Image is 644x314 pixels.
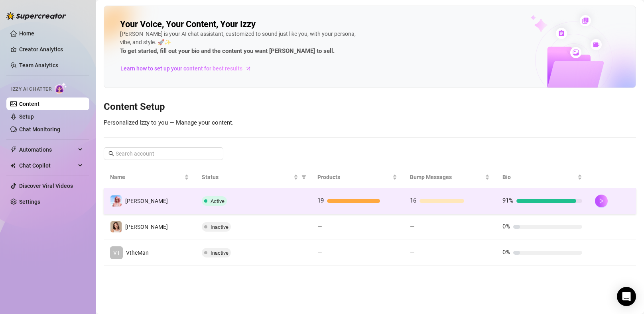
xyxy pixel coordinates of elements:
[410,173,483,181] span: Bump Messages
[317,223,322,230] span: —
[120,47,335,55] strong: To get started, fill out your bio and the content you want [PERSON_NAME] to sell.
[6,12,66,20] img: logo-BBDzfeDw.svg
[599,198,604,204] span: right
[19,113,34,120] a: Setup
[317,173,391,181] span: Products
[113,248,120,257] span: VT
[300,171,308,183] span: filter
[120,64,242,73] span: Learn how to set up your content for best results
[502,197,513,204] span: 91%
[311,166,404,188] th: Products
[116,149,212,158] input: Search account
[55,82,67,94] img: AI Chatter
[19,30,34,37] a: Home
[410,249,415,256] span: —
[11,86,51,93] span: Izzy AI Chatter
[104,101,636,113] h3: Content Setup
[404,166,496,188] th: Bump Messages
[211,224,228,230] span: Inactive
[202,173,291,181] span: Status
[126,250,149,256] span: VtheMan
[104,119,234,126] span: Personalized Izzy to you — Manage your content.
[120,19,256,30] h2: Your Voice, Your Content, Your Izzy
[195,166,311,188] th: Status
[595,195,608,207] button: right
[108,151,114,156] span: search
[244,64,252,72] span: arrow-right
[125,198,168,204] span: [PERSON_NAME]
[19,126,60,133] a: Chat Monitoring
[120,30,359,56] div: [PERSON_NAME] is your AI chat assistant, customized to sound just like you, with your persona, vi...
[19,43,83,56] a: Creator Analytics
[19,143,76,156] span: Automations
[301,175,306,179] span: filter
[110,195,122,207] img: Amanda
[10,146,17,153] span: thunderbolt
[19,183,73,189] a: Discover Viral Videos
[410,197,416,204] span: 16
[317,197,324,204] span: 19
[496,166,589,188] th: Bio
[120,62,258,75] a: Learn how to set up your content for best results
[110,221,122,232] img: Hanna
[19,159,76,172] span: Chat Copilot
[211,250,228,256] span: Inactive
[19,101,39,107] a: Content
[211,198,225,204] span: Active
[104,166,195,188] th: Name
[502,173,576,181] span: Bio
[410,223,415,230] span: —
[617,287,636,306] div: Open Intercom Messenger
[19,199,40,205] a: Settings
[125,224,168,230] span: [PERSON_NAME]
[317,249,322,256] span: —
[502,223,510,230] span: 0%
[10,163,16,168] img: Chat Copilot
[512,6,636,88] img: ai-chatter-content-library-cLFOSyPT.png
[110,173,183,181] span: Name
[19,62,58,68] a: Team Analytics
[502,249,510,256] span: 0%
